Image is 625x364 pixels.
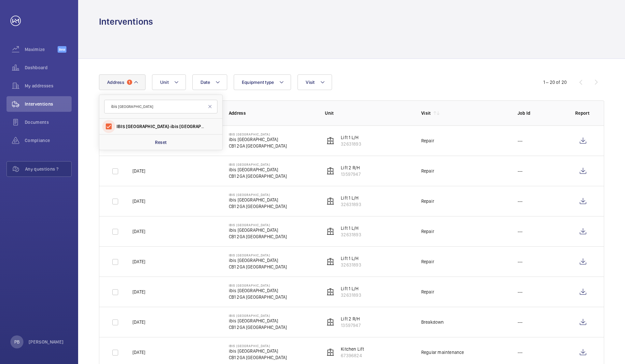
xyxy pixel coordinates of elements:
button: Unit [152,74,186,90]
p: Lift 1 L/H [341,225,361,231]
div: Repair [421,198,434,204]
p: ibis [GEOGRAPHIC_DATA] [229,136,287,143]
p: IBIS [GEOGRAPHIC_DATA] [229,193,287,197]
div: Repair [421,137,434,144]
span: Beta [58,46,66,53]
span: Maximize [25,46,58,53]
img: elevator.svg [326,288,334,296]
span: Equipment type [242,80,274,85]
span: - [GEOGRAPHIC_DATA], CB1 2GA [117,123,206,130]
p: CB1 2GA [GEOGRAPHIC_DATA] [229,233,287,240]
p: CB1 2GA [GEOGRAPHIC_DATA] [229,354,287,361]
div: Repair [421,228,434,235]
div: Repair [421,289,434,295]
p: IBIS [GEOGRAPHIC_DATA] [229,314,287,318]
p: --- [518,168,523,174]
img: elevator.svg [326,197,334,205]
p: [DATE] [132,289,145,295]
div: Repair [421,258,434,265]
p: ibis [GEOGRAPHIC_DATA] [229,287,287,294]
p: [DATE] [132,319,145,325]
p: Report [575,110,591,116]
span: Compliance [25,137,72,144]
p: Job Id [518,110,565,116]
p: CB1 2GA [GEOGRAPHIC_DATA] [229,143,287,149]
div: Regular maintenance [421,349,464,356]
span: ibis [171,124,178,129]
p: IBIS [GEOGRAPHIC_DATA] [229,253,287,257]
p: Unit [325,110,411,116]
img: elevator.svg [326,258,334,266]
p: ibis [GEOGRAPHIC_DATA] [229,257,287,264]
p: Reset [155,139,167,146]
p: 13597947 [341,171,360,177]
p: [DATE] [132,168,145,174]
p: Lift 2 R/H [341,164,360,171]
input: Search by address [104,100,217,113]
span: Interventions [25,101,72,107]
p: IBIS [GEOGRAPHIC_DATA] [229,344,287,348]
p: IBIS [GEOGRAPHIC_DATA] [229,162,287,166]
p: Lift 1 L/H [341,285,361,292]
span: My addresses [25,83,72,89]
span: Address [107,80,124,85]
span: Dashboard [25,64,72,71]
div: 1 – 20 of 20 [543,79,567,85]
span: Any questions ? [25,166,71,172]
span: IBIS [117,124,125,129]
p: 32631893 [341,141,361,147]
p: IBIS [GEOGRAPHIC_DATA] [229,283,287,287]
p: Address [229,110,315,116]
span: Visit [306,80,314,85]
p: 13597947 [341,322,360,329]
div: Breakdown [421,319,444,325]
p: ibis [GEOGRAPHIC_DATA] [229,227,287,233]
p: Lift 2 R/H [341,316,360,322]
img: elevator.svg [326,227,334,235]
p: ibis [GEOGRAPHIC_DATA] [229,348,287,354]
p: CB1 2GA [GEOGRAPHIC_DATA] [229,294,287,300]
p: Lift 1 L/H [341,134,361,141]
span: Unit [160,80,169,85]
p: 67396824 [341,352,364,359]
p: [DATE] [132,198,145,204]
p: ibis [GEOGRAPHIC_DATA] [229,318,287,324]
p: ibis [GEOGRAPHIC_DATA] [229,166,287,173]
span: Date [201,80,210,85]
p: PB [14,339,20,345]
p: ibis [GEOGRAPHIC_DATA] [229,197,287,203]
button: Address1 [99,74,146,90]
p: [PERSON_NAME] [29,339,64,345]
p: CB1 2GA [GEOGRAPHIC_DATA] [229,173,287,179]
img: elevator.svg [326,167,334,175]
span: [GEOGRAPHIC_DATA] [179,124,222,129]
img: elevator.svg [326,348,334,356]
p: Kitchen Lift [341,346,364,352]
p: Lift 1 L/H [341,195,361,201]
p: 32631893 [341,292,361,298]
p: 32631893 [341,231,361,238]
p: Visit [421,110,431,116]
p: CB1 2GA [GEOGRAPHIC_DATA] [229,264,287,270]
span: 1 [127,80,132,85]
button: Date [192,74,227,90]
p: CB1 2GA [GEOGRAPHIC_DATA] [229,203,287,210]
p: --- [518,319,523,325]
p: --- [518,137,523,144]
p: CB1 2GA [GEOGRAPHIC_DATA] [229,324,287,331]
p: --- [518,258,523,265]
p: [DATE] [132,349,145,356]
p: --- [518,228,523,235]
p: [DATE] [132,228,145,235]
button: Equipment type [234,74,291,90]
p: IBIS [GEOGRAPHIC_DATA] [229,223,287,227]
p: IBIS [GEOGRAPHIC_DATA] [229,132,287,136]
img: elevator.svg [326,137,334,145]
span: [GEOGRAPHIC_DATA] [126,124,169,129]
div: Repair [421,168,434,174]
button: Visit [298,74,332,90]
p: Lift 1 L/H [341,255,361,262]
p: --- [518,349,523,356]
p: --- [518,289,523,295]
p: --- [518,198,523,204]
